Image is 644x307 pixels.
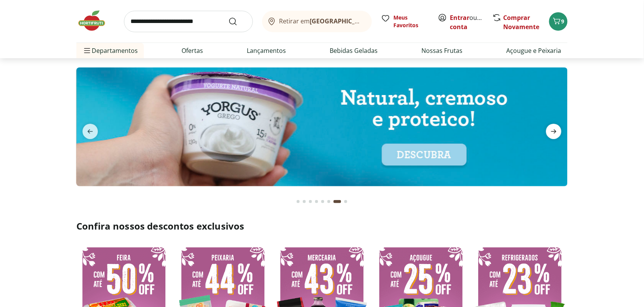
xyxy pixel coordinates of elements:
[124,11,253,32] input: search
[450,13,470,22] a: Entrar
[83,41,138,60] span: Departamentos
[332,192,343,211] button: Current page from fs-carousel
[310,17,439,25] b: [GEOGRAPHIC_DATA]/[GEOGRAPHIC_DATA]
[504,13,540,31] a: Comprar Novamente
[83,41,92,60] button: Menu
[450,13,484,31] span: ou
[228,17,247,26] button: Submit Search
[295,192,301,211] button: Go to page 1 from fs-carousel
[343,192,349,211] button: Go to page 8 from fs-carousel
[549,12,568,31] button: Carrinho
[76,9,115,32] img: Hortifruti
[450,13,492,31] a: Criar conta
[182,46,203,55] a: Ofertas
[76,124,104,139] button: previous
[301,192,307,211] button: Go to page 2 from fs-carousel
[330,46,378,55] a: Bebidas Geladas
[320,192,326,211] button: Go to page 5 from fs-carousel
[307,192,314,211] button: Go to page 3 from fs-carousel
[76,67,568,186] img: yorgus
[247,46,286,55] a: Lançamentos
[507,46,561,55] a: Açougue e Peixaria
[262,11,372,32] button: Retirar em[GEOGRAPHIC_DATA]/[GEOGRAPHIC_DATA]
[422,46,463,55] a: Nossas Frutas
[76,220,568,232] h2: Confira nossos descontos exclusivos
[540,124,568,139] button: next
[326,192,332,211] button: Go to page 6 from fs-carousel
[381,14,429,29] a: Meus Favoritos
[279,18,364,25] span: Retirar em
[393,14,429,29] span: Meus Favoritos
[561,18,565,25] span: 9
[314,192,320,211] button: Go to page 4 from fs-carousel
